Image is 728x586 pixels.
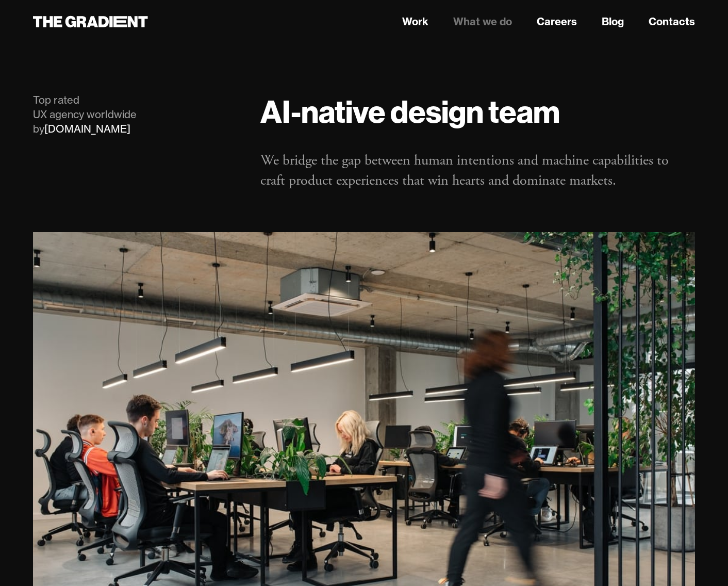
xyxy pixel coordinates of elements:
a: [DOMAIN_NAME] [44,122,130,135]
a: What we do [453,14,512,29]
div: Top rated UX agency worldwide by [33,93,240,136]
a: Contacts [649,14,695,29]
p: We bridge the gap between human intentions and machine capabilities to craft product experiences ... [260,151,695,191]
a: Careers [537,14,577,29]
a: Blog [602,14,624,29]
a: Work [402,14,428,29]
h1: AI-native design team [260,93,695,130]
